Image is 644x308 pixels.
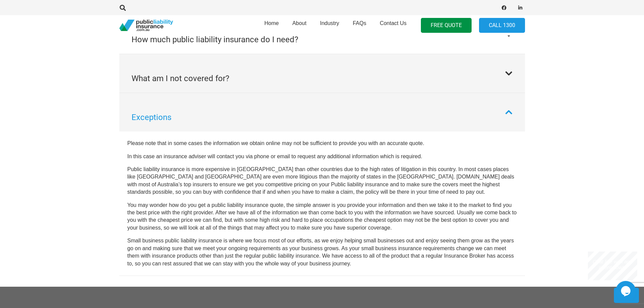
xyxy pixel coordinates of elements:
[119,54,525,93] button: What am I not covered for?
[353,20,366,26] span: FAQs
[116,5,130,11] a: Search
[616,281,637,301] iframe: chat widget
[320,20,339,26] span: Industry
[264,20,279,26] span: Home
[373,13,413,38] a: Contact Us
[346,13,373,38] a: FAQs
[127,153,517,160] p: In this case an insurance adviser will contact you via phone or email to request any additional i...
[132,33,298,46] h2: How much public liability insurance do I need?
[119,93,525,132] button: Exceptions
[127,237,517,267] p: Small business public liability insurance is where we focus most of our efforts, as we enjoy help...
[286,13,313,38] a: About
[119,20,173,31] a: pli_logotransparent
[127,166,517,196] p: Public liability insurance is more expensive in [GEOGRAPHIC_DATA] than other countries due to the...
[614,288,639,303] a: Back to top
[588,252,637,280] iframe: chat widget
[313,13,346,38] a: Industry
[258,13,286,38] a: Home
[292,20,307,26] span: About
[127,140,517,147] p: Please note that in some cases the information we obtain online may not be sufficient to provide ...
[516,3,525,13] a: LinkedIn
[132,111,171,123] h2: Exceptions
[132,72,229,85] h2: What am I not covered for?
[380,20,406,26] span: Contact Us
[499,3,509,13] a: Facebook
[421,18,472,33] a: FREE QUOTE
[479,18,525,33] a: Call 1300
[127,202,517,232] p: You may wonder how do you get a public liability insurance quote, the simple answer is you provid...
